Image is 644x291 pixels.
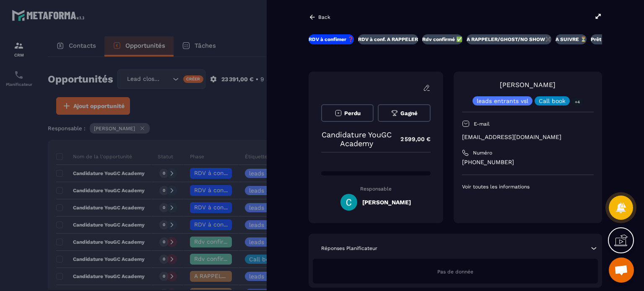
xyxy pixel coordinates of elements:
h5: [PERSON_NAME] [362,199,411,206]
p: E-mail [474,121,490,127]
div: Ouvrir le chat [609,258,634,283]
p: Responsable [321,186,431,192]
p: A SUIVRE ⏳ [556,36,587,43]
p: Candidature YouGC Academy [321,130,392,148]
p: Prêt à acheter 🎰 [591,36,633,43]
p: leads entrants vsl [477,98,528,104]
p: [PHONE_NUMBER] [462,158,594,166]
span: Perdu [344,110,361,116]
p: Rdv confirmé ✅ [422,36,462,43]
p: Call book [539,98,566,104]
span: Gagné [400,110,418,116]
p: 2 599,00 € [392,131,431,147]
p: RDV à conf. A RAPPELER [358,36,418,43]
p: Réponses Planificateur [321,245,377,252]
button: Gagné [378,104,430,122]
button: Perdu [321,104,374,122]
p: Voir toutes les informations [462,183,594,190]
span: Pas de donnée [437,269,473,275]
p: RDV à confimer ❓ [309,36,354,43]
p: Back [318,14,330,20]
p: +4 [572,98,583,106]
p: Numéro [473,149,492,156]
a: [PERSON_NAME] [500,81,556,89]
p: A RAPPELER/GHOST/NO SHOW✖️ [467,36,551,43]
p: [EMAIL_ADDRESS][DOMAIN_NAME] [462,133,594,141]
